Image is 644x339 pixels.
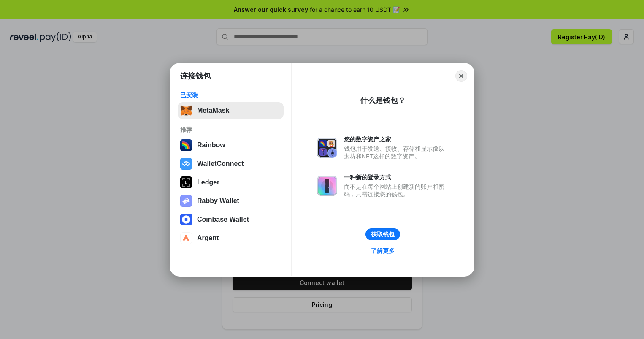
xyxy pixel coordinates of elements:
a: 了解更多 [366,245,400,256]
img: svg+xml,%3Csvg%20xmlns%3D%22http%3A%2F%2Fwww.w3.org%2F2000%2Fsvg%22%20fill%3D%22none%22%20viewBox... [180,195,192,207]
div: WalletConnect [197,160,244,168]
img: svg+xml,%3Csvg%20xmlns%3D%22http%3A%2F%2Fwww.w3.org%2F2000%2Fsvg%22%20width%3D%2228%22%20height%3... [180,176,192,188]
div: 钱包用于发送、接收、存储和显示像以太坊和NFT这样的数字资产。 [344,145,449,160]
img: svg+xml,%3Csvg%20xmlns%3D%22http%3A%2F%2Fwww.w3.org%2F2000%2Fsvg%22%20fill%3D%22none%22%20viewBox... [317,138,337,158]
button: 获取钱包 [365,228,400,240]
button: Rainbow [178,137,284,154]
div: 而不是在每个网站上创建新的账户和密码，只需连接您的钱包。 [344,183,449,198]
img: svg+xml,%3Csvg%20xmlns%3D%22http%3A%2F%2Fwww.w3.org%2F2000%2Fsvg%22%20fill%3D%22none%22%20viewBox... [317,176,337,196]
img: svg+xml,%3Csvg%20fill%3D%22none%22%20height%3D%2233%22%20viewBox%3D%220%200%2035%2033%22%20width%... [180,105,192,117]
div: 您的数字资产之家 [344,136,449,143]
button: Ledger [178,174,284,191]
img: svg+xml,%3Csvg%20width%3D%22120%22%20height%3D%22120%22%20viewBox%3D%220%200%20120%20120%22%20fil... [180,139,192,151]
div: Coinbase Wallet [197,216,249,223]
div: Rabby Wallet [197,197,239,205]
div: 获取钱包 [371,231,395,238]
div: 了解更多 [371,247,395,255]
button: Argent [178,230,284,247]
button: Rabby Wallet [178,193,284,209]
div: Ledger [197,179,219,186]
div: 推荐 [180,126,281,133]
button: Coinbase Wallet [178,211,284,228]
button: WalletConnect [178,155,284,172]
img: svg+xml,%3Csvg%20width%3D%2228%22%20height%3D%2228%22%20viewBox%3D%220%200%2028%2028%22%20fill%3D... [180,214,192,225]
div: 已安装 [180,91,281,99]
img: svg+xml,%3Csvg%20width%3D%2228%22%20height%3D%2228%22%20viewBox%3D%220%200%2028%2028%22%20fill%3D... [180,158,192,170]
div: Argent [197,234,219,242]
div: 一种新的登录方式 [344,174,449,181]
h1: 连接钱包 [180,71,211,81]
button: Close [455,70,467,82]
div: Rainbow [197,141,225,149]
div: MetaMask [197,107,229,114]
div: 什么是钱包？ [360,95,406,106]
img: svg+xml,%3Csvg%20width%3D%2228%22%20height%3D%2228%22%20viewBox%3D%220%200%2028%2028%22%20fill%3D... [180,232,192,244]
button: MetaMask [178,102,284,119]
